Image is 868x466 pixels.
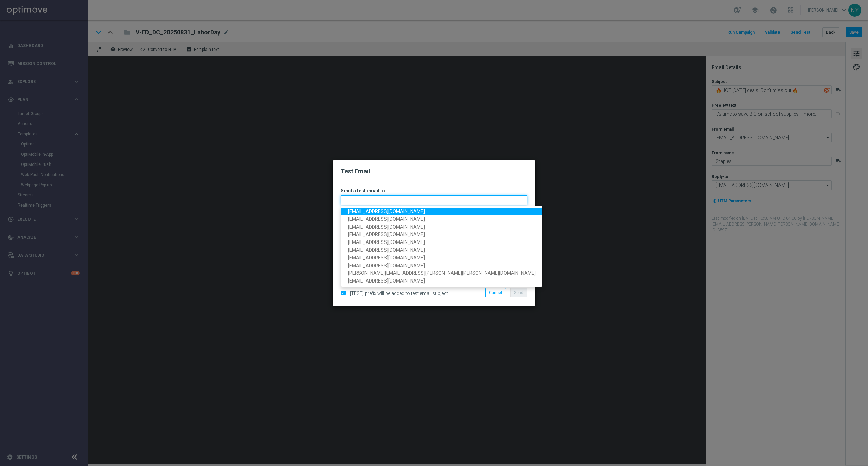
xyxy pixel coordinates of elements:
span: [EMAIL_ADDRESS][DOMAIN_NAME] [348,255,425,260]
span: [EMAIL_ADDRESS][DOMAIN_NAME] [348,247,425,253]
span: [TEST] prefix will be added to test email subject [350,291,448,296]
span: [EMAIL_ADDRESS][DOMAIN_NAME] [348,232,425,237]
a: [EMAIL_ADDRESS][DOMAIN_NAME] [341,208,542,215]
a: [EMAIL_ADDRESS][DOMAIN_NAME] [341,277,542,285]
a: [EMAIL_ADDRESS][DOMAIN_NAME] [341,261,542,269]
h2: Test Email [341,167,527,175]
a: [EMAIL_ADDRESS][DOMAIN_NAME] [341,223,542,231]
span: [EMAIL_ADDRESS][DOMAIN_NAME] [348,263,425,268]
button: Send [510,288,527,297]
span: [PERSON_NAME][EMAIL_ADDRESS][PERSON_NAME][PERSON_NAME][DOMAIN_NAME] [348,270,536,276]
button: Cancel [485,288,506,297]
span: [EMAIL_ADDRESS][DOMAIN_NAME] [348,209,425,214]
a: [EMAIL_ADDRESS][DOMAIN_NAME] [341,231,542,238]
a: [EMAIL_ADDRESS][DOMAIN_NAME] [341,238,542,246]
span: [EMAIL_ADDRESS][DOMAIN_NAME] [348,216,425,222]
span: [EMAIL_ADDRESS][DOMAIN_NAME] [348,278,425,284]
a: [EMAIL_ADDRESS][DOMAIN_NAME] [341,246,542,254]
span: Send [514,290,524,295]
a: [EMAIL_ADDRESS][DOMAIN_NAME] [341,215,542,223]
h3: Send a test email to: [341,188,527,194]
span: [EMAIL_ADDRESS][DOMAIN_NAME] [348,224,425,229]
a: [PERSON_NAME][EMAIL_ADDRESS][PERSON_NAME][PERSON_NAME][DOMAIN_NAME] [341,269,542,277]
a: [EMAIL_ADDRESS][DOMAIN_NAME] [341,254,542,262]
span: [EMAIL_ADDRESS][DOMAIN_NAME] [348,239,425,245]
